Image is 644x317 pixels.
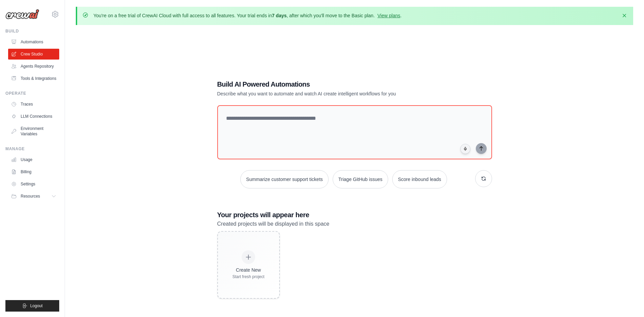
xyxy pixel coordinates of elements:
[8,123,59,139] a: Environment Variables
[8,111,59,122] a: LLM Connections
[8,73,59,84] a: Tools & Integrations
[232,274,265,279] div: Start fresh project
[5,300,59,312] button: Logout
[5,146,59,152] div: Manage
[21,126,57,137] font: Environment Variables
[5,91,59,96] div: Operate
[232,267,265,273] div: Create New
[392,170,447,188] button: Score inbound leads
[217,210,492,220] h3: Your projects will appear here
[217,90,445,97] p: Describe what you want to automate and watch AI create intelligent workflows for you
[8,154,59,165] a: Usage
[21,64,54,69] font: Agents Repository
[93,13,402,18] font: You're on a free trial of CrewAI Cloud with full access to all features. Your trial ends in , aft...
[377,13,400,18] a: View plans
[21,39,43,45] font: Automations
[21,194,40,199] span: Resources
[8,99,59,110] a: Traces
[5,9,39,19] img: Logo
[217,220,492,228] p: Created projects will be displayed in this space
[475,170,492,187] button: Get new suggestions
[5,28,59,34] div: Build
[21,76,56,81] font: Tools & Integrations
[272,13,287,18] strong: 7 days
[8,37,59,47] a: Automations
[217,80,445,89] h1: Build AI Powered Automations
[21,101,33,107] font: Traces
[21,157,32,162] font: Usage
[21,51,43,57] font: Crew Studio
[460,144,470,154] button: Click to speak your automation idea
[8,49,59,60] a: Crew Studio
[8,61,59,72] a: Agents Repository
[240,170,328,188] button: Summarize customer support tickets
[8,179,59,189] a: Settings
[21,114,52,119] font: LLM Connections
[21,169,31,175] font: Billing
[30,303,43,309] span: Logout
[8,166,59,177] a: Billing
[8,191,59,202] button: Resources
[21,181,35,187] font: Settings
[333,170,388,188] button: Triage GitHub issues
